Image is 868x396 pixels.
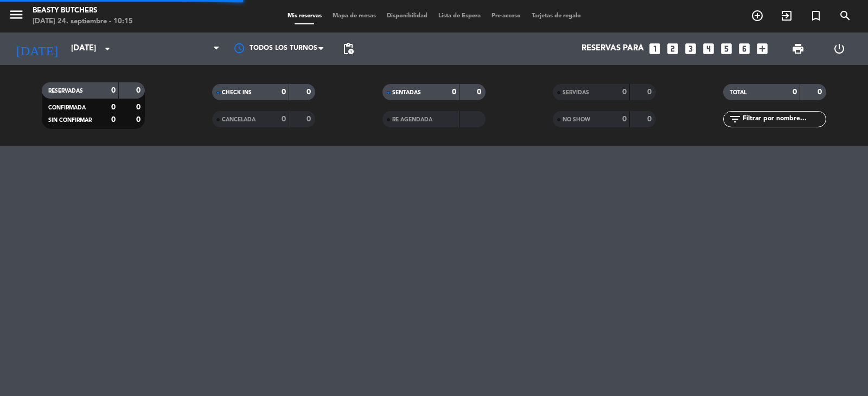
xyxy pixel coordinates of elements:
[793,88,797,96] strong: 0
[48,105,86,111] span: CONFIRMADA
[33,16,133,27] div: [DATE] 24. septiembre - 10:15
[833,42,846,55] i: power_settings_new
[452,88,456,96] strong: 0
[563,90,589,95] span: SERVIDAS
[282,13,327,19] span: Mis reservas
[33,5,133,16] div: Beasty Butchers
[101,42,114,55] i: arrow_drop_down
[111,87,116,94] strong: 0
[742,113,826,125] input: Filtrar por nombre...
[684,42,698,56] i: looks_3
[327,13,381,19] span: Mapa de mesas
[582,44,644,54] span: Reservas para
[719,42,733,56] i: looks_5
[433,13,486,19] span: Lista de Espera
[48,118,92,123] span: SIN CONFIRMAR
[819,33,860,65] div: LOG OUT
[381,13,433,19] span: Disponibilidad
[392,117,432,122] span: RE AGENDADA
[818,88,824,96] strong: 0
[647,88,654,96] strong: 0
[701,42,716,56] i: looks_4
[755,42,769,56] i: add_box
[307,115,313,123] strong: 0
[342,42,355,55] span: pending_actions
[8,7,24,27] button: menu
[8,37,66,61] i: [DATE]
[486,13,526,19] span: Pre-acceso
[563,117,590,122] span: NO SHOW
[111,116,116,124] strong: 0
[647,115,654,123] strong: 0
[48,88,83,94] span: RESERVADAS
[136,103,143,111] strong: 0
[526,13,586,19] span: Tarjetas de regalo
[136,116,143,124] strong: 0
[8,7,24,23] i: menu
[729,113,742,126] i: filter_list
[222,117,256,122] span: CANCELADA
[136,87,143,94] strong: 0
[737,42,751,56] i: looks_6
[809,9,822,22] i: turned_in_not
[730,90,746,95] span: TOTAL
[839,9,852,22] i: search
[792,42,805,55] span: print
[780,9,793,22] i: exit_to_app
[392,90,421,95] span: SENTADAS
[666,42,680,56] i: looks_two
[477,88,483,96] strong: 0
[648,42,662,56] i: looks_one
[307,88,313,96] strong: 0
[751,9,764,22] i: add_circle_outline
[111,103,116,111] strong: 0
[622,88,627,96] strong: 0
[222,90,252,95] span: CHECK INS
[282,88,286,96] strong: 0
[622,115,627,123] strong: 0
[282,115,286,123] strong: 0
